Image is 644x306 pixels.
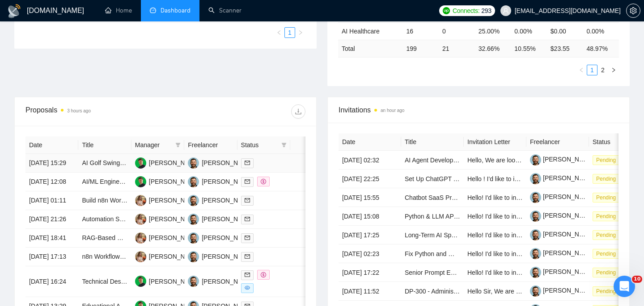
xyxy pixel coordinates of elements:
[576,65,587,75] button: left
[135,159,200,166] a: MB[PERSON_NAME]
[547,22,583,40] td: $0.00
[339,133,401,151] th: Date
[245,285,250,290] span: eye
[82,197,244,204] a: Build n8n Workflow with LLM to Auto-Tag Leads in CallRail
[453,6,479,16] span: Connects:
[135,277,200,285] a: MB[PERSON_NAME]
[530,193,594,200] a: [PERSON_NAME]
[593,231,623,238] a: Pending
[593,194,623,201] a: Pending
[188,251,199,262] img: VK
[188,277,253,285] a: VK[PERSON_NAME]
[25,210,78,229] td: [DATE] 21:26
[593,174,619,184] span: Pending
[245,254,250,259] span: mail
[475,22,511,40] td: 25.00%
[626,4,640,18] button: setting
[593,230,619,240] span: Pending
[82,178,285,185] a: AI/ML Engineer to Convert DWG or PDF Floor Plans into JSON Schemas
[593,269,623,276] a: Pending
[285,28,295,37] a: 1
[188,214,199,225] img: VK
[608,65,619,75] li: Next Page
[530,287,594,294] a: [PERSON_NAME]
[338,40,402,57] td: Total
[25,229,78,248] td: [DATE] 18:41
[188,176,199,187] img: VK
[511,22,547,40] td: 0.00%
[78,154,131,173] td: AI Golf Swing Training App Development
[202,214,253,224] div: [PERSON_NAME]
[405,250,521,257] a: Fix Python and Woocommerce integration
[593,211,619,221] span: Pending
[188,157,199,169] img: VK
[593,175,623,182] a: Pending
[632,276,642,283] span: 10
[188,215,253,222] a: VK[PERSON_NAME]
[261,272,266,277] span: dollar
[593,287,623,294] a: Pending
[593,250,623,257] a: Pending
[291,104,305,119] button: download
[405,269,564,276] a: Senior Prompt Engineer (LLM / AI Specialist – Freelance)
[135,157,146,169] img: MB
[78,248,131,266] td: n8n Workflow Development for Zoom Call note taker + idle vid
[135,234,200,241] a: AV[PERSON_NAME]
[614,276,635,297] iframe: Intercom live chat
[405,232,633,239] a: Long-Term AI Specialist Wanted | NLP, Chatbot, Automation & Prompt Engineering
[593,268,619,277] span: Pending
[298,30,303,35] span: right
[78,266,131,297] td: Technical Design Search Module for LLM
[202,277,253,286] div: [PERSON_NAME]
[78,173,131,191] td: AI/ML Engineer to Convert DWG or PDF Floor Plans into JSON Schemas
[78,136,131,154] th: Title
[443,7,450,14] img: upwork-logo.png
[593,249,619,259] span: Pending
[401,263,464,282] td: Senior Prompt Engineer (LLM / AI Specialist – Freelance)
[188,252,253,260] a: VK[PERSON_NAME]
[530,212,594,219] a: [PERSON_NAME]
[530,174,594,182] a: [PERSON_NAME]
[245,235,250,240] span: mail
[339,207,401,226] td: [DATE] 15:08
[530,231,594,238] a: [PERSON_NAME]
[82,234,226,241] a: RAG-Based Retrieval and Question-Answer System
[245,179,250,184] span: mail
[150,7,156,13] span: dashboard
[78,210,131,229] td: Automation Specialist – ChatGPT to Word & Image Workflow
[25,136,78,154] th: Date
[511,40,547,57] td: 10.55 %
[593,286,619,296] span: Pending
[135,214,146,225] img: AV
[82,253,254,260] a: n8n Workflow Development for Zoom Call note taker + idle vid
[188,178,253,185] a: VK[PERSON_NAME]
[174,138,182,152] span: filter
[339,263,401,282] td: [DATE] 17:22
[295,27,306,38] li: Next Page
[530,229,541,240] img: c1-JWQDXWEy3CnA6sRtFzzU22paoDq5cZnWyBNc3HWqwvuW0qNnjm1CMP-YmbEEtPC
[339,282,401,301] td: [DATE] 11:52
[530,211,541,222] img: c1-JWQDXWEy3CnA6sRtFzzU22paoDq5cZnWyBNc3HWqwvuW0qNnjm1CMP-YmbEEtPC
[627,7,640,14] span: setting
[25,104,165,119] div: Proposals
[276,30,282,35] span: left
[439,22,475,40] td: 0
[245,160,250,165] span: mail
[245,198,250,203] span: mail
[342,28,380,35] a: AI Healthcare
[401,244,464,263] td: Fix Python and Woocommerce integration
[464,133,526,151] th: Invitation Letter
[82,278,196,285] a: Technical Design Search Module for LLM
[261,179,266,184] span: dollar
[78,229,131,248] td: RAG-Based Retrieval and Question-Answer System
[135,251,146,262] img: AV
[135,196,200,203] a: AV[PERSON_NAME]
[405,213,589,220] a: Python & LLM API Specialist for AI Assistant Chatbot Development
[579,67,584,73] span: left
[188,196,253,203] a: VK[PERSON_NAME]
[530,268,594,275] a: [PERSON_NAME]
[475,40,511,57] td: 32.66 %
[149,252,200,261] div: [PERSON_NAME]
[188,195,199,206] img: VK
[401,133,464,151] th: Title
